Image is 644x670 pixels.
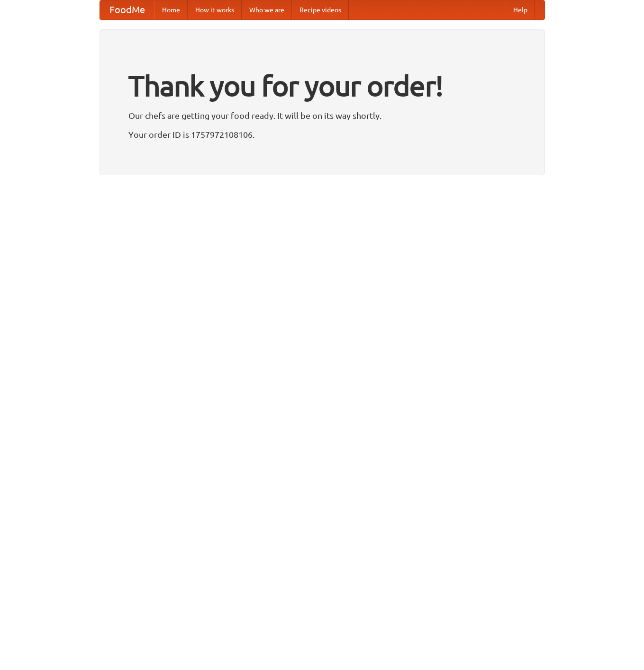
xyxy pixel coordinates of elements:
a: Who we are [242,0,292,19]
a: Home [154,0,188,19]
a: How it works [188,0,242,19]
h1: Thank you for your order! [128,63,516,108]
p: Your order ID is 1757972108106. [128,127,516,142]
a: Help [506,0,535,19]
a: Recipe videos [292,0,349,19]
p: Our chefs are getting your food ready. It will be on its way shortly. [128,108,516,123]
a: FoodMe [100,0,154,19]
